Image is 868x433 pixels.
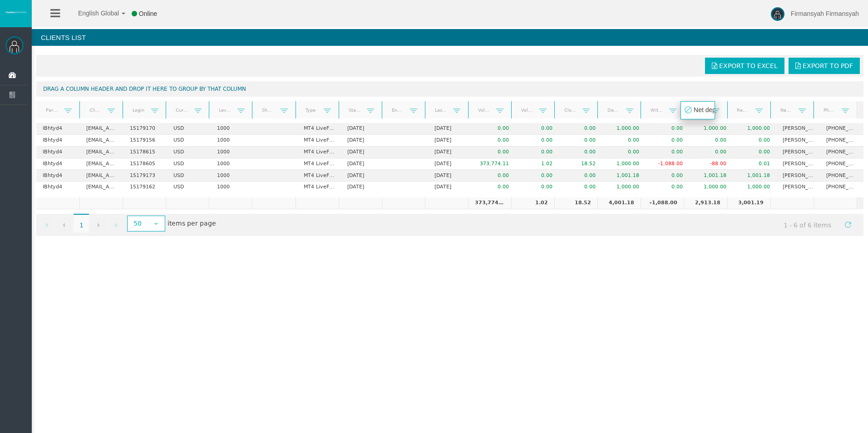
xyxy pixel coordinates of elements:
td: [DATE] [428,135,472,147]
td: [EMAIL_ADDRESS][DOMAIN_NAME] [80,123,123,135]
td: 1,001.18 [602,170,646,182]
td: 0.00 [515,147,559,158]
img: logo.svg [5,10,27,14]
td: [PHONE_NUMBER] [820,158,863,170]
td: [EMAIL_ADDRESS][DOMAIN_NAME] [80,158,123,170]
td: 18.52 [554,197,597,209]
td: [PHONE_NUMBER] [820,170,863,182]
td: USD [167,158,211,170]
span: 1 [74,214,89,233]
span: Go to the next page [95,221,102,229]
span: Refresh [844,221,852,228]
td: [EMAIL_ADDRESS][DOMAIN_NAME] [80,135,123,147]
td: -88.00 [689,158,733,170]
a: Phone [818,104,842,116]
td: 0.00 [559,170,602,182]
td: 18.52 [559,158,602,170]
td: [PERSON_NAME] [776,147,820,158]
td: 3,001.19 [727,197,770,209]
td: 0.00 [602,147,646,158]
td: [DATE] [428,147,472,158]
a: Start Date [343,104,367,116]
td: [PERSON_NAME] [776,123,820,135]
td: 1,000.00 [602,182,646,193]
td: -1,088.00 [641,197,684,209]
td: 4,001.18 [597,197,641,209]
a: Go to the next page [90,216,107,233]
td: 15178615 [123,147,167,158]
td: [DATE] [428,182,472,193]
td: MT4 LiveFloatingSpreadAccount [297,182,341,193]
td: USD [167,147,211,158]
td: 2,913.18 [684,197,727,209]
td: 0.00 [472,135,515,147]
td: IBhtyd4 [36,135,80,147]
td: 0.00 [472,147,515,158]
td: -1,088.00 [646,158,689,170]
td: [PERSON_NAME] [776,182,820,193]
span: Export to PDF [803,62,853,69]
td: 0.01 [733,158,776,170]
td: MT4 LiveFloatingSpreadAccount [297,170,341,182]
td: IBhtyd4 [36,158,80,170]
td: 373,774.11 [472,158,515,170]
td: 1,000.00 [602,158,646,170]
td: [DATE] [341,170,385,182]
td: 0.00 [559,123,602,135]
a: Go to the previous page [56,216,72,233]
td: 1,000.00 [733,182,776,193]
td: 0.00 [689,135,733,147]
td: 1,000.00 [733,123,776,135]
td: MT4 LiveFloatingSpreadAccount [297,135,341,147]
td: MT4 LiveFloatingSpreadAccount [297,123,341,135]
a: Leverage [213,104,237,116]
td: 1000 [211,158,254,170]
td: 0.00 [472,170,515,182]
td: 15179170 [123,123,167,135]
td: 1.02 [511,197,554,209]
td: [PERSON_NAME] [776,170,820,182]
span: English Global [66,10,119,17]
td: 0.00 [559,182,602,193]
td: [EMAIL_ADDRESS][DOMAIN_NAME] [80,170,123,182]
td: 0.00 [472,182,515,193]
td: USD [167,182,211,193]
a: Withdrawals [645,104,669,116]
span: Online [139,10,157,17]
span: 50 [128,216,148,231]
td: 0.00 [646,135,689,147]
span: items per page [125,216,216,231]
a: Client [84,104,108,116]
td: [DATE] [341,158,385,170]
td: IBhtyd4 [36,182,80,193]
a: Closed PNL [559,104,583,116]
td: [PHONE_NUMBER] [820,147,863,158]
td: 0.00 [472,123,515,135]
td: [DATE] [341,135,385,147]
td: [DATE] [341,147,385,158]
td: IBhtyd4 [36,123,80,135]
td: [PERSON_NAME] [776,135,820,147]
td: MT4 LiveFloatingSpreadAccount [297,158,341,170]
td: IBhtyd4 [36,147,80,158]
td: IBhtyd4 [36,170,80,182]
td: 0.00 [733,147,776,158]
td: 1000 [211,182,254,193]
td: 0.00 [733,135,776,147]
td: MT4 LiveFloatingSpreadAccount [297,147,341,158]
td: [DATE] [428,158,472,170]
a: Last trade date [429,104,453,116]
a: Volume [472,104,496,116]
td: 15179162 [123,182,167,193]
td: [DATE] [341,182,385,193]
td: 0.00 [515,135,559,147]
td: [DATE] [428,123,472,135]
td: 0.00 [646,170,689,182]
td: [DATE] [341,123,385,135]
td: [PHONE_NUMBER] [820,123,863,135]
img: user-image [771,7,784,21]
h4: Clients List [32,29,868,46]
span: select [153,220,160,227]
td: 0.00 [646,123,689,135]
td: 1,001.18 [689,170,733,182]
